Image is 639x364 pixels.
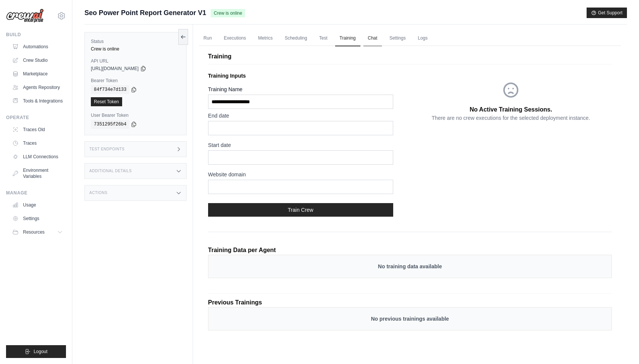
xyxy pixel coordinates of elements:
[6,9,44,23] img: Logo
[280,31,311,46] a: Scheduling
[9,81,66,93] a: Agents Repository
[9,54,66,66] a: Crew Studio
[9,68,66,80] a: Marketplace
[9,226,66,238] button: Resources
[91,85,129,94] code: 84f734e7d133
[216,263,604,270] p: No training data available
[6,32,66,38] div: Build
[91,112,180,118] label: User Bearer Token
[208,72,410,80] p: Training Inputs
[208,298,612,307] p: Previous Trainings
[413,31,432,46] a: Logs
[23,229,44,235] span: Resources
[211,9,245,17] span: Crew is online
[208,203,393,217] button: Train Crew
[385,31,410,46] a: Settings
[91,46,180,52] div: Crew is online
[34,349,48,355] span: Logout
[91,66,139,72] span: [URL][DOMAIN_NAME]
[470,105,552,114] p: No Active Training Sessions.
[91,78,180,84] label: Bearer Token
[432,114,590,122] p: There are no crew executions for the selected deployment instance.
[6,115,66,121] div: Operate
[9,151,66,163] a: LLM Connections
[91,38,180,44] label: Status
[363,31,382,46] a: Chat
[587,8,627,18] button: Get Support
[199,31,216,46] a: Run
[91,58,180,64] label: API URL
[216,315,604,323] p: No previous trainings available
[335,31,360,46] a: Training
[89,191,107,195] h3: Actions
[89,169,132,173] h3: Additional Details
[6,190,66,196] div: Manage
[9,137,66,149] a: Traces
[208,246,276,255] p: Training Data per Agent
[9,41,66,53] a: Automations
[9,124,66,136] a: Traces Old
[601,328,639,364] iframe: Chat Widget
[208,52,612,61] p: Training
[9,95,66,107] a: Tools & Integrations
[9,164,66,182] a: Environment Variables
[6,345,66,358] button: Logout
[91,120,129,129] code: 7351295f26b4
[9,199,66,211] a: Usage
[208,171,393,178] label: Website domain
[89,147,125,151] h3: Test Endpoints
[208,86,393,93] label: Training Name
[254,31,277,46] a: Metrics
[84,8,206,18] span: Seo Power Point Report Generator V1
[208,141,393,149] label: Start date
[219,31,251,46] a: Executions
[208,112,393,119] label: End date
[315,31,332,46] a: Test
[9,213,66,225] a: Settings
[91,97,122,106] a: Reset Token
